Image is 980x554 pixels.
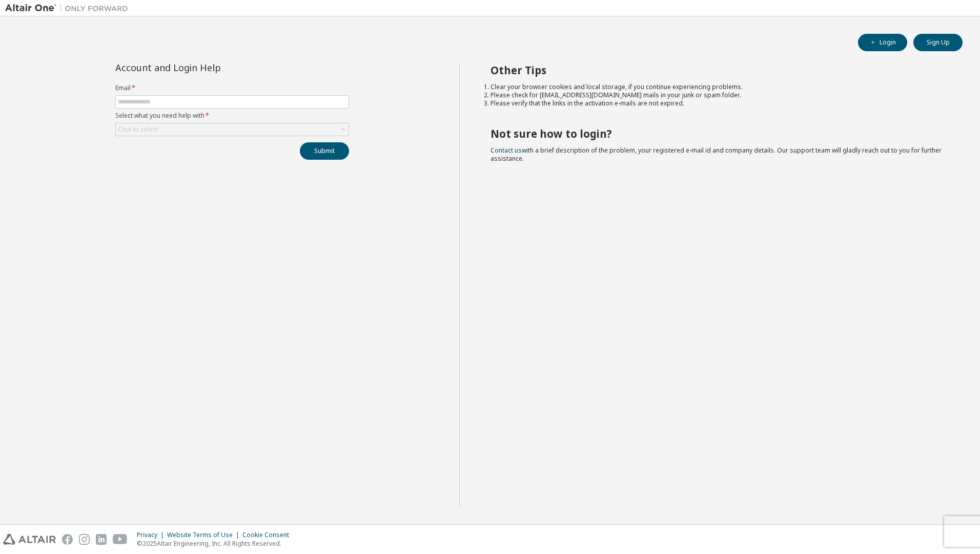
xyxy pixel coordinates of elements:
li: Please verify that the links in the activation e-mails are not expired. [491,99,945,108]
img: youtube.svg [113,534,128,545]
img: facebook.svg [62,534,73,545]
div: Privacy [137,531,167,539]
label: Email [115,84,349,92]
img: Altair One [5,3,133,13]
li: Please check for [EMAIL_ADDRESS][DOMAIN_NAME] mails in your junk or spam folder. [491,91,945,99]
div: Cookie Consent [242,531,295,539]
img: altair_logo.svg [3,534,56,545]
a: Contact us [491,146,522,155]
label: Select what you need help with [115,112,349,120]
button: Submit [300,142,349,160]
div: Click to select [118,125,158,134]
div: Click to select [116,123,349,136]
span: with a brief description of the problem, your registered e-mail id and company details. Our suppo... [491,146,942,163]
h2: Not sure how to login? [491,127,945,140]
img: linkedin.svg [96,534,107,545]
p: © 2025 Altair Engineering, Inc. All Rights Reserved. [137,539,295,548]
img: instagram.svg [79,534,90,545]
li: Clear your browser cookies and local storage, if you continue experiencing problems. [491,83,945,91]
h2: Other Tips [491,63,945,77]
button: Sign Up [913,34,963,51]
div: Account and Login Help [115,63,302,72]
button: Login [858,34,907,51]
div: Website Terms of Use [167,531,242,539]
